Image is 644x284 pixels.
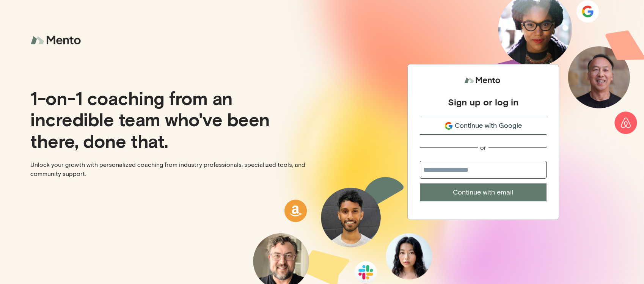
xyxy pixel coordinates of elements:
[30,30,83,50] img: logo
[464,74,502,88] img: logo.svg
[448,96,518,108] div: Sign up or log in
[30,160,316,179] p: Unlock your growth with personalized coaching from industry professionals, specialized tools, and...
[420,184,547,201] button: Continue with email
[480,144,486,152] div: or
[420,117,547,135] button: Continue with Google
[30,87,316,151] p: 1-on-1 coaching from an incredible team who've been there, done that.
[455,121,522,131] span: Continue with Google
